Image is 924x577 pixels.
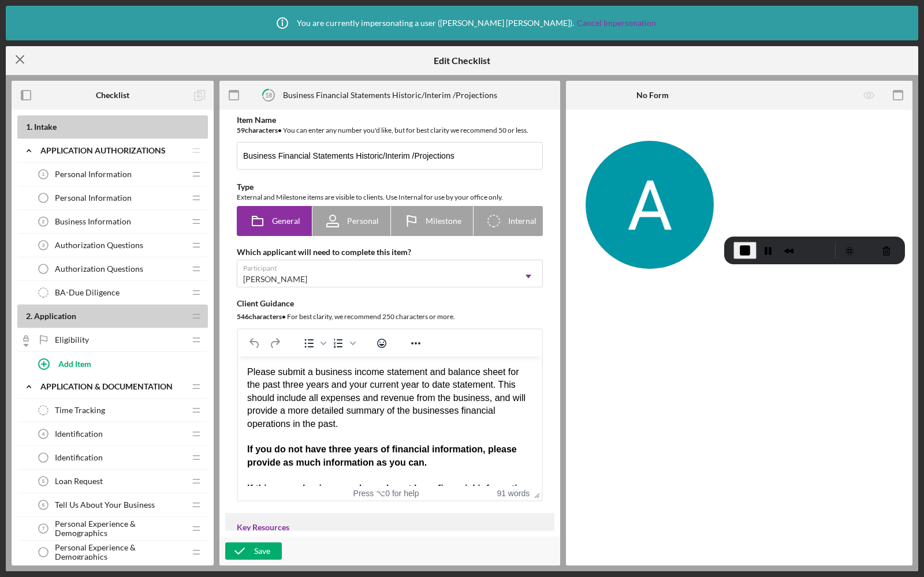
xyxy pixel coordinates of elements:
[265,335,285,351] button: Redo
[245,335,264,351] button: Undo
[347,216,379,226] span: Personal
[55,519,185,538] span: Personal Experience & Demographics
[55,335,89,344] span: Eligibility
[55,429,103,439] span: Identification
[9,9,295,164] body: Rich Text Area. Press ALT-0 for help.
[55,170,132,179] span: Personal Information
[338,489,434,498] div: Press ⌥0 for help
[42,431,45,437] tspan: 4
[237,248,543,257] div: Which applicant will need to complete this item?
[329,335,357,351] div: Numbered list
[237,311,543,323] div: For best clarity, we recommend 250 characters or more.
[55,217,131,226] span: Business Information
[497,489,530,498] button: 91 words
[237,125,543,136] div: You can enter any number you'd like, but for best clarity we recommend 50 or less.
[225,542,282,560] button: Save
[372,335,392,351] button: Emojis
[9,88,279,110] strong: If you do not have three years of financial information, please provide as much information as yo...
[55,264,143,273] span: Authorization Questions
[237,299,543,308] div: Client Guidance
[406,335,426,351] button: Reveal or hide additional toolbar items
[26,122,32,132] span: 1 .
[55,500,155,509] span: Tell Us About Your Business
[238,357,542,486] iframe: Rich Text Area
[9,9,295,113] div: Please submit a business income statement and balance sheet for the past three years and your cur...
[55,193,132,203] span: Personal Information
[237,126,282,134] b: 59 character s •
[299,335,328,351] div: Bullet list
[42,526,45,531] tspan: 7
[264,91,271,99] tspan: 18
[29,352,208,375] button: Add Item
[268,9,656,38] div: You are currently impersonating a user ( [PERSON_NAME] [PERSON_NAME] ).
[636,91,669,100] b: No Form
[40,382,185,391] div: Application & Documentation
[272,216,300,226] span: General
[9,9,295,22] body: Rich Text Area. Press ALT-0 for help.
[55,288,120,297] span: BA-Due Diligence
[34,122,57,132] span: Intake
[508,216,536,226] span: Internal
[55,477,103,486] span: Loan Request
[577,18,656,28] a: Cancel Impersonation
[254,542,270,560] div: Save
[42,171,45,177] tspan: 1
[9,127,293,163] strong: If this a new business and you do not have financial information and need help please reach out t...
[237,312,286,321] b: 546 character s •
[237,115,543,125] div: Item Name
[9,9,295,22] div: Thank you for providing your Business Financial information.
[55,406,105,415] span: Time Tracking
[237,182,543,192] div: Type
[96,91,129,100] b: Checklist
[283,91,497,100] div: Business Financial Statements Historic/Interim /Projections
[530,486,542,500] div: Press the Up and Down arrow keys to resize the editor.
[34,311,76,321] span: Application
[26,311,32,321] span: 2 .
[58,353,91,374] div: Add Item
[42,502,45,508] tspan: 6
[237,192,543,203] div: External and Milestone items are visible to clients. Use Internal for use by your office only.
[243,275,307,284] div: [PERSON_NAME]
[237,523,543,532] div: Key Resources
[40,146,185,155] div: Application Authorizations
[434,55,490,66] h5: Edit Checklist
[55,453,103,462] span: Identification
[42,478,45,484] tspan: 5
[42,242,45,248] tspan: 3
[42,219,45,224] tspan: 2
[55,543,185,561] span: Personal Experience & Demographics
[55,241,143,250] span: Authorization Questions
[426,216,461,226] span: Milestone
